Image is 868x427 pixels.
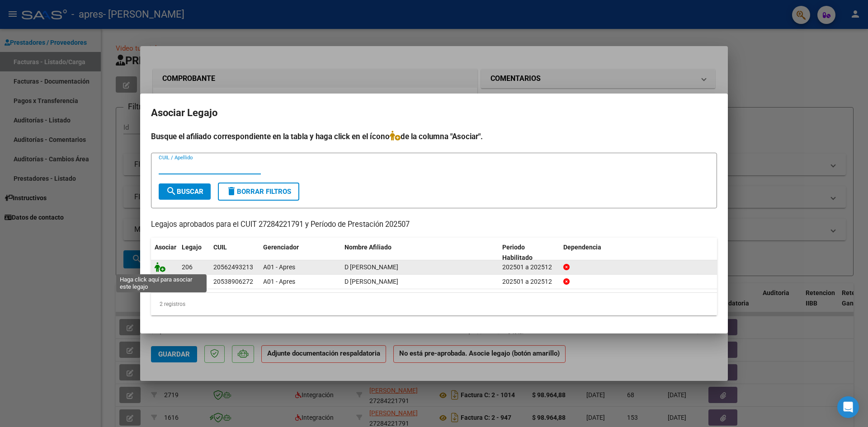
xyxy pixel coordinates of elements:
[155,244,176,251] span: Asociar
[560,238,717,267] datatable-header-cell: Dependencia
[159,183,211,200] button: Buscar
[837,396,859,418] div: Open Intercom Messenger
[263,244,299,251] span: Gerenciador
[502,244,533,261] span: Periodo Habilitado
[182,278,193,285] span: 177
[344,278,398,285] span: D AMBROSIO BRUNO JORGE
[178,238,210,267] datatable-header-cell: Legajo
[213,262,253,272] div: 20562493213
[151,131,717,142] h4: Busque el afiliado correspondiente en la tabla y haga click en el ícono de la columna "Asociar".
[502,262,556,272] div: 202501 a 202512
[226,188,291,196] span: Borrar Filtros
[166,188,203,196] span: Buscar
[502,277,556,287] div: 202501 a 202512
[182,244,202,251] span: Legajo
[151,104,717,122] h2: Asociar Legajo
[213,277,253,287] div: 20538906272
[341,238,499,267] datatable-header-cell: Nombre Afiliado
[166,186,177,197] mat-icon: search
[226,186,237,197] mat-icon: delete
[218,183,299,201] button: Borrar Filtros
[344,263,398,271] span: D AMBROSIO DANTE ROQUE
[210,238,259,267] datatable-header-cell: CUIL
[151,238,178,267] datatable-header-cell: Asociar
[344,244,392,251] span: Nombre Afiliado
[182,263,193,271] span: 206
[213,244,227,251] span: CUIL
[499,238,560,267] datatable-header-cell: Periodo Habilitado
[263,278,295,285] span: A01 - Apres
[263,263,295,271] span: A01 - Apres
[151,219,717,230] p: Legajos aprobados para el CUIT 27284221791 y Período de Prestación 202507
[259,238,341,267] datatable-header-cell: Gerenciador
[563,244,601,251] span: Dependencia
[151,293,717,315] div: 2 registros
